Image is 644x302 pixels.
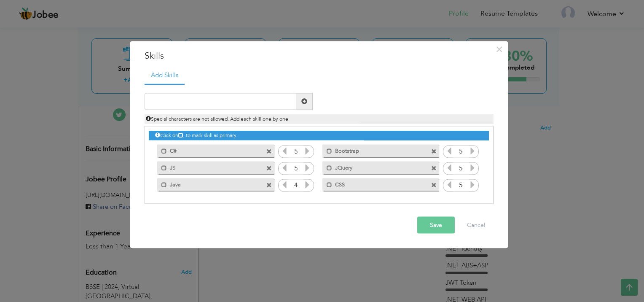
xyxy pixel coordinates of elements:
[332,178,417,189] label: CSS
[167,145,252,155] label: C#
[145,67,185,85] a: Add Skills
[332,145,417,155] label: Bootstrap
[146,115,290,122] span: Special characters are not allowed. Add each skill one by one.
[145,50,494,62] h3: Skills
[459,216,494,233] button: Cancel
[417,216,455,233] button: Save
[167,162,252,172] label: JS
[149,131,488,140] div: Click on , to mark skill as primary.
[496,42,503,57] span: ×
[167,178,252,189] label: Java
[493,43,506,56] button: Close
[332,162,417,172] label: JQuery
